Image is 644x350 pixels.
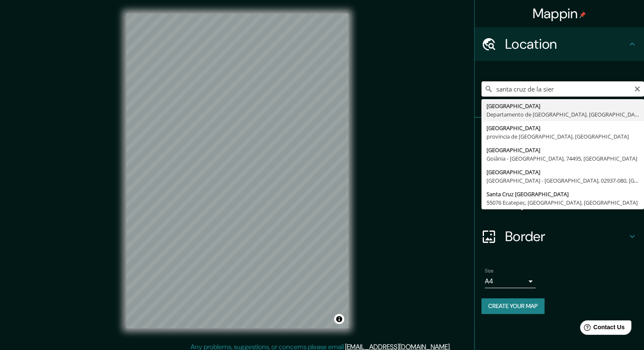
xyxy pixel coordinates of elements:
canvas: Map [126,14,348,328]
div: A4 [485,275,536,288]
div: [GEOGRAPHIC_DATA] [486,146,639,154]
h4: Layout [505,194,627,211]
div: Layout [475,186,644,219]
div: [GEOGRAPHIC_DATA] [486,168,639,176]
img: pin-icon.png [579,11,586,18]
button: Clear [634,84,641,92]
iframe: Help widget launcher [569,317,635,341]
input: Pick your city or area [481,81,644,97]
div: Santa Cruz [GEOGRAPHIC_DATA] [486,190,639,198]
div: [GEOGRAPHIC_DATA] [486,124,639,132]
div: Style [475,152,644,186]
div: Goiânia - [GEOGRAPHIC_DATA], 74495, [GEOGRAPHIC_DATA] [486,154,639,163]
h4: Border [505,228,627,245]
div: provincia de [GEOGRAPHIC_DATA], [GEOGRAPHIC_DATA] [486,132,639,141]
h4: Mappin [533,5,586,22]
div: Pins [475,118,644,152]
button: Create your map [481,298,544,314]
div: Location [475,27,644,61]
div: [GEOGRAPHIC_DATA] [486,102,639,110]
h4: Location [505,36,627,53]
div: Border [475,219,644,253]
button: Toggle attribution [334,314,344,324]
div: Departamento de [GEOGRAPHIC_DATA], [GEOGRAPHIC_DATA] [486,110,639,119]
label: Size [485,267,494,275]
div: [GEOGRAPHIC_DATA] - [GEOGRAPHIC_DATA], 02937-080, [GEOGRAPHIC_DATA] [486,176,639,185]
div: 55076 Ecatepec, [GEOGRAPHIC_DATA], [GEOGRAPHIC_DATA] [486,198,639,207]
